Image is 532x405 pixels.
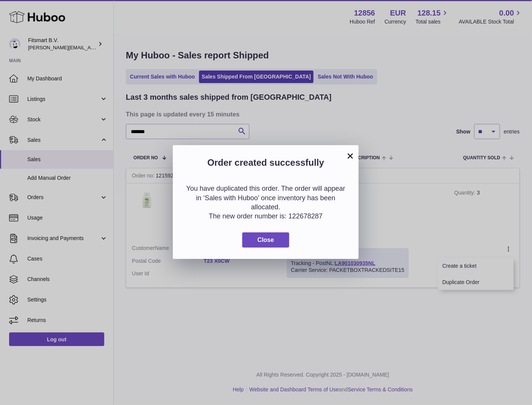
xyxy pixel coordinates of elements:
[257,237,274,243] span: Close
[184,157,347,173] h2: Order created successfully
[346,151,355,160] button: ×
[184,212,347,221] p: The new order number is: 122678287
[184,184,347,212] p: You have duplicated this order. The order will appear in ‘Sales with Huboo’ once inventory has be...
[242,232,289,248] button: Close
